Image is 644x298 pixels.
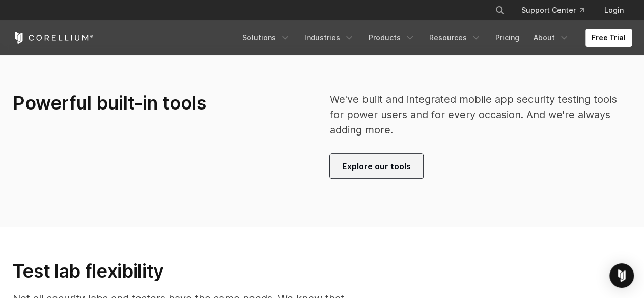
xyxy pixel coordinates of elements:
h3: Test lab flexibility [13,260,360,282]
a: About [527,29,575,47]
a: Pricing [489,29,525,47]
a: Login [596,1,632,19]
span: We've built and integrated mobile app security testing tools for power users and for every occasi... [330,93,617,136]
a: Industries [298,29,360,47]
a: Support Center [513,1,592,19]
a: Free Trial [585,29,632,47]
div: Navigation Menu [236,29,632,47]
span: Explore our tools [342,160,411,172]
div: Open Intercom Messenger [609,263,634,288]
a: Explore our tools [330,154,423,178]
a: Corellium Home [13,32,94,44]
a: Products [362,29,421,47]
button: Search [491,1,509,19]
a: Solutions [236,29,296,47]
h3: Powerful built-in tools [13,92,273,115]
div: Navigation Menu [483,1,632,19]
a: Resources [423,29,487,47]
